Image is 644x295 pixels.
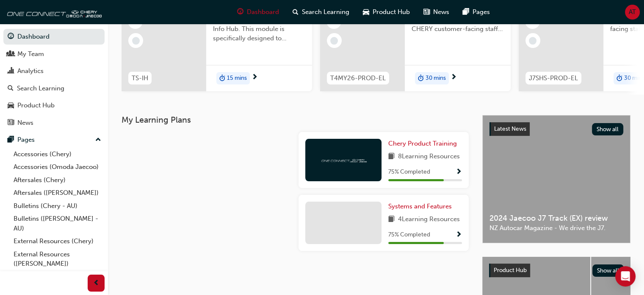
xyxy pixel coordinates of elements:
a: news-iconNews [417,3,456,21]
span: duration-icon [616,73,622,84]
a: Accessories (Omoda Jaecoo) [10,160,105,174]
span: NZ Autocar Magazine - We drive the J7. [489,223,623,233]
span: pages-icon [463,7,469,17]
span: learningRecordVerb_NONE-icon [529,37,536,45]
span: Show Progress [456,231,462,239]
div: Product Hub [17,101,55,110]
span: prev-icon [93,278,100,289]
span: Latest News [494,125,526,132]
a: External Resources (Chery) [10,235,105,248]
img: oneconnect [4,3,102,20]
span: AT [629,7,636,17]
a: Aftersales ([PERSON_NAME]) [10,186,105,199]
button: AT [625,5,640,20]
a: guage-iconDashboard [230,3,286,21]
span: News [433,7,449,17]
span: up-icon [95,135,101,146]
span: learningRecordVerb_NONE-icon [132,37,140,45]
span: car-icon [8,102,14,110]
span: T4MY26-PROD-EL [330,73,386,83]
a: Chery Product Training [388,139,460,149]
span: people-icon [8,51,14,58]
a: Dashboard [3,29,105,45]
span: 30 mins [426,73,446,83]
span: 2024 Jaecoo J7 Track (EX) review [489,214,623,223]
a: pages-iconPages [456,3,497,21]
a: Latest NewsShow all [489,122,623,136]
span: car-icon [363,7,369,17]
div: Search Learning [17,84,64,93]
span: duration-icon [219,73,225,84]
button: DashboardMy TeamAnalyticsSearch LearningProduct HubNews [3,27,105,132]
a: Systems and Features [388,202,455,211]
a: search-iconSearch Learning [286,3,356,21]
h3: My Learning Plans [122,115,469,125]
a: Product HubShow all [489,264,624,277]
span: Technical Services Module - Info Hub. This module is specifically designed to address the require... [213,14,305,43]
span: Product Hub [494,267,527,274]
span: Pages [473,7,490,17]
span: pages-icon [8,136,14,144]
button: Pages [3,132,105,148]
span: 4 Learning Resources [398,214,460,225]
button: Show all [592,264,624,277]
a: car-iconProduct Hub [356,3,417,21]
a: Bulletins (Chery - AU) [10,199,105,213]
span: 8 Learning Resources [398,152,460,162]
span: Product Hub [373,7,410,17]
a: Accessories (Chery) [10,148,105,161]
div: My Team [17,49,44,59]
button: Show Progress [456,167,462,177]
div: Open Intercom Messenger [615,266,636,287]
a: Latest NewsShow all2024 Jaecoo J7 Track (EX) reviewNZ Autocar Magazine - We drive the J7. [482,115,630,243]
span: news-icon [423,7,430,17]
a: Product Hub [3,98,105,113]
span: guage-icon [8,33,14,41]
div: Analytics [17,66,44,76]
img: oneconnect [320,156,367,164]
span: chart-icon [8,67,14,75]
a: External Resources ([PERSON_NAME]) [10,248,105,270]
a: My Team [3,46,105,62]
span: Show Progress [456,169,462,176]
span: book-icon [388,214,395,225]
button: Show all [592,123,624,135]
span: 15 mins [227,73,247,83]
a: Search Learning [3,81,105,96]
div: News [17,118,33,128]
span: search-icon [293,7,299,17]
a: Analytics [3,63,105,79]
span: book-icon [388,152,395,162]
a: News [3,115,105,131]
a: Bulletins ([PERSON_NAME] - AU) [10,212,105,235]
span: search-icon [8,85,14,93]
span: Chery Product Training [388,140,457,147]
span: next-icon [451,74,457,81]
span: 75 % Completed [388,230,430,240]
span: Dashboard [247,7,279,17]
span: news-icon [8,119,14,127]
div: Pages [17,135,35,145]
span: guage-icon [237,7,243,17]
span: Search Learning [302,7,349,17]
span: Systems and Features [388,202,452,210]
button: Show Progress [456,230,462,240]
span: next-icon [252,74,258,81]
span: learningRecordVerb_NONE-icon [330,37,338,45]
span: TS-IH [132,73,148,83]
span: duration-icon [418,73,424,84]
span: J7SHS-PROD-EL [529,73,578,83]
span: 75 % Completed [388,167,430,177]
a: Logistics (Chery) [10,270,105,284]
a: Aftersales (Chery) [10,174,105,187]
